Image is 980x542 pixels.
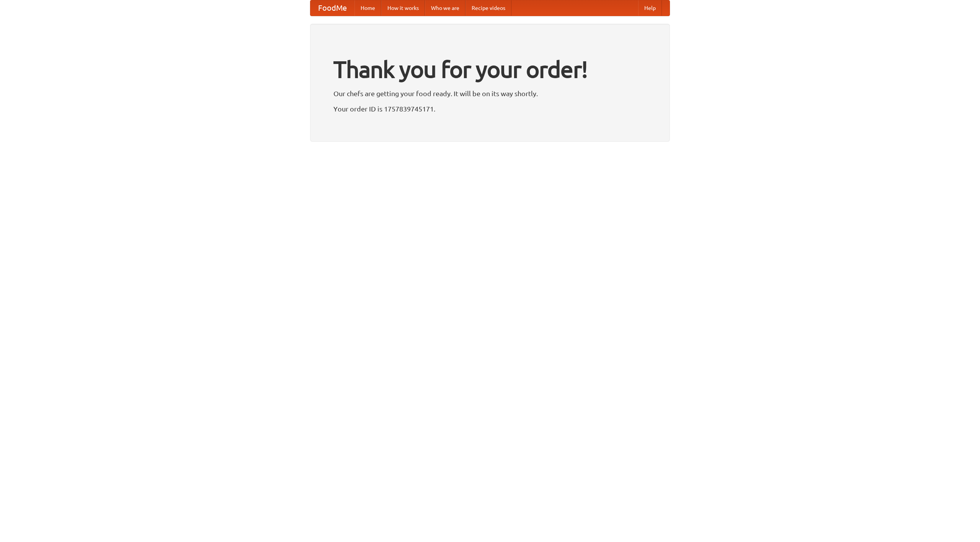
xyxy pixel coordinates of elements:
a: Recipe videos [465,0,511,16]
h1: Thank you for your order! [333,51,647,88]
p: Our chefs are getting your food ready. It will be on its way shortly. [333,88,647,99]
a: FoodMe [310,0,354,16]
a: Who we are [425,0,465,16]
p: Your order ID is 1757839745171. [333,103,647,115]
a: Home [354,0,381,16]
a: How it works [381,0,425,16]
a: Help [638,0,662,16]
